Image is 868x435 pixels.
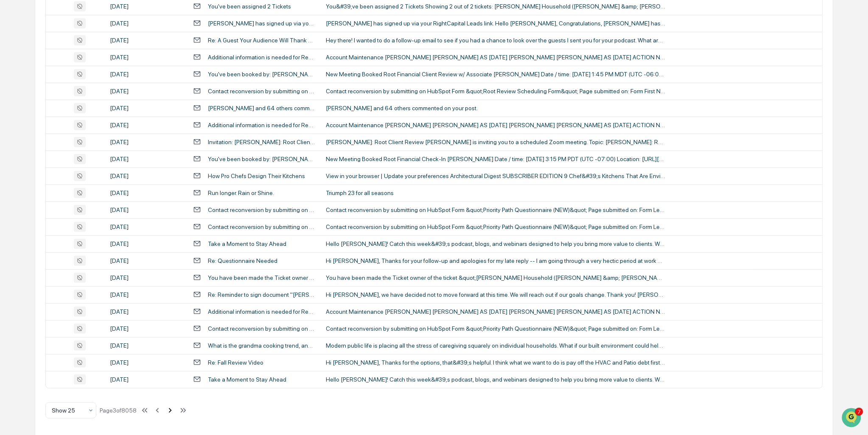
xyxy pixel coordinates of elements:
button: Start new chat [144,67,154,77]
div: [DATE] [110,206,183,213]
span: • [70,138,73,145]
div: Invitation: [PERSON_NAME]: Root Client Review @ [DATE] 12:45pm - 1:30pm (PDT) ([PERSON_NAME]) [208,139,316,145]
div: Re: Reminder to sign document "[PERSON_NAME] Household ([PERSON_NAME] & [PERSON_NAME])" [208,291,316,298]
div: [DATE] [110,88,183,95]
a: 🖐️Preclearance [5,170,58,185]
div: [DATE] [110,223,183,230]
div: [DATE] [110,257,183,264]
img: 8933085812038_c878075ebb4cc5468115_72.jpg [18,64,33,80]
span: Sep 11 [75,138,93,145]
div: Additional information is needed for Request ID AM-68886141 [208,54,316,61]
div: Hi [PERSON_NAME], Thanks for your follow-up and apologies for my late reply -- I am going through... [326,257,665,264]
div: Run longer. Rain or Shine. [208,190,274,196]
a: 🔎Data Lookup [5,186,57,201]
div: [DATE] [110,359,183,366]
span: Preclearance [17,173,55,181]
div: Page 3 of 8058 [100,407,137,414]
div: Re: Questionnaire Needed [208,257,277,264]
div: Hello [PERSON_NAME]! Catch this week&#39;s podcast, blogs, and webinars designed to help you brin... [326,376,665,383]
div: We're available if you need us! [38,73,117,80]
a: 🗄️Attestations [58,170,109,185]
div: [PERSON_NAME] and 64 others commented on your post. [208,105,316,112]
div: [DATE] [110,240,183,247]
img: Jack Rasmussen [8,107,22,120]
div: Take a Moment to Stay Ahead [208,376,286,383]
div: You&#39;ve been assigned 2 Tickets Showing 2 out of 2 tickets: [PERSON_NAME] Household ([PERSON_N... [326,3,665,10]
span: • [70,115,73,122]
span: Attestations [70,173,105,181]
div: Hello [PERSON_NAME]! Catch this week&#39;s podcast, blogs, and webinars designed to help you brin... [326,240,665,247]
div: Re: Fall Review Video [208,359,263,366]
div: Contact reconversion by submitting on HubSpot Form "Priority Path Questionnaire (NEW)" [208,325,316,332]
div: Contact reconversion by submitting on HubSpot Form "Root Review Scheduling Form" [208,88,316,95]
div: You have been made the Ticket owner of the ticket &quot;[PERSON_NAME] Household ([PERSON_NAME] &a... [326,274,665,281]
div: [DATE] [110,71,183,78]
div: Additional information is needed for Request ID AM-68886141 [208,308,316,315]
div: [PERSON_NAME] has signed up via your RightCapital Leads link. Hello [PERSON_NAME], Congratulation... [326,20,665,27]
div: 🔎 [8,190,15,197]
div: New Meeting Booked Root Financial Client Review w/ Associate [PERSON_NAME] Date / time: [DATE] 1:... [326,71,665,78]
div: [DATE] [110,37,183,44]
div: Contact reconversion by submitting on HubSpot Form &quot;Priority Path Questionnaire (NEW)&quot; ... [326,223,665,230]
div: 🖐️ [8,174,15,181]
span: Pylon [84,210,103,216]
div: [DATE] [110,105,183,112]
div: [DATE] [110,376,183,383]
div: You've been assigned 2 Tickets [208,3,291,10]
div: [DATE] [110,173,183,179]
img: Alexandra Stickelman [8,130,22,143]
div: Hi [PERSON_NAME], Thanks for the options, that&#39;s helpful. I think what we want to do is pay o... [326,359,665,366]
span: Data Lookup [17,189,53,198]
div: Modern public life is placing all the stress of caregiving squarely on individual households. Wha... [326,342,665,349]
div: Account Maintenance [PERSON_NAME] [PERSON_NAME] AS [DATE] [PERSON_NAME] [PERSON_NAME] AS [DATE] A... [326,54,665,61]
div: [DATE] [110,122,183,128]
div: Take a Moment to Stay Ahead [208,240,286,247]
div: Contact reconversion by submitting on HubSpot Form &quot;Priority Path Questionnaire (NEW)&quot; ... [326,206,665,213]
div: Triumph 23 for all seasons ‌ ‌ ‌ ‌ ‌ ‌ ‌ ‌ ‌ ‌ ‌ ‌ ‌ ‌ ‌ ‌ ‌ ‌ ‌ ‌ ‌ ‌ ‌ ‌ ‌ ‌ ‌ ‌ ‌ ‌ ‌ ‌ ‌ ‌ ‌ ... [326,190,665,196]
span: [PERSON_NAME] [26,115,69,122]
div: Hey there! I wanted to do a follow-up email to see if you had a chance to look over the guests I ... [326,37,665,44]
div: [DATE] [110,274,183,281]
div: You have been made the Ticket owner of the ticket "[PERSON_NAME] Household ([PERSON_NAME] & [PERS... [208,274,316,281]
div: New Meeting Booked Root Financial Check-In [PERSON_NAME] Date / time: [DATE] 3:15 PM PDT (UTC -07... [326,156,665,162]
div: [PERSON_NAME] has signed up via your RightCapital Leads link. [208,20,316,27]
div: [DATE] [110,20,183,27]
div: Past conversations [8,94,57,100]
p: How can we help? [8,17,154,31]
div: [DATE] [110,190,183,196]
div: What is the grandma cooking trend, and why can't we get enough of it? [208,342,316,349]
button: See all [132,92,154,102]
div: [DATE] [110,291,183,298]
div: Account Maintenance [PERSON_NAME] [PERSON_NAME] AS [DATE] [PERSON_NAME] [PERSON_NAME] AS [DATE] A... [326,308,665,315]
div: Start new chat [38,64,139,73]
div: You've been booked by: [PERSON_NAME] <[EMAIL_ADDRESS][DOMAIN_NAME]> [208,71,316,78]
div: Re: A Guest Your Audience Will Thank You For 🙌 [208,37,316,44]
iframe: Open customer support [841,407,864,430]
div: View in your browser | Update your preferences Architectural Digest SUBSCRIBER EDITION 9 Chef&#39... [326,173,665,179]
div: [DATE] [110,156,183,162]
span: [DATE] [75,115,92,122]
span: [PERSON_NAME] [26,138,69,145]
div: [DATE] [110,342,183,349]
div: [DATE] [110,54,183,61]
img: 1746055101610-c473b297-6a78-478c-a979-82029cc54cd1 [17,115,24,122]
div: Contact reconversion by submitting on HubSpot Form &quot;Priority Path Questionnaire (NEW)&quot; ... [326,325,665,332]
div: Contact reconversion by submitting on HubSpot Form &quot;Root Review Scheduling Form&quot; Page s... [326,88,665,95]
a: Powered byPylon [60,209,103,216]
div: Additional information is needed for Request ID AM-68886141 [208,122,316,128]
div: Contact reconversion by submitting on HubSpot Form "Priority Path Questionnaire (NEW)" [208,223,316,230]
div: 🗄️ [62,174,68,181]
img: 1746055101610-c473b297-6a78-478c-a979-82029cc54cd1 [8,64,24,80]
div: How Pro Chefs Design Their Kitchens [208,173,305,179]
div: Account Maintenance [PERSON_NAME] [PERSON_NAME] AS [DATE] [PERSON_NAME] [PERSON_NAME] AS [DATE] A... [326,122,665,128]
div: [DATE] [110,139,183,145]
div: [DATE] [110,325,183,332]
div: Hi [PERSON_NAME], we have decided not to move forward at this time. We will reach out if our goal... [326,291,665,298]
div: Contact reconversion by submitting on HubSpot Form "Priority Path Questionnaire (NEW)" [208,206,316,213]
div: You've been booked by: [PERSON_NAME] <[EMAIL_ADDRESS][DOMAIN_NAME]> [208,156,316,162]
div: [DATE] [110,308,183,315]
div: [PERSON_NAME]: Root Client Review [PERSON_NAME] is inviting you to a scheduled Zoom meeting. Topi... [326,139,665,145]
div: [PERSON_NAME] and 64 others commented on your post. ͏ ͏ ͏ ͏ ͏ ͏ ͏ ͏ ͏ ͏ ͏ ͏ ͏ ͏ ͏ ͏ ͏ ͏ ͏ ͏ ͏ ͏ ͏... [326,105,665,112]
